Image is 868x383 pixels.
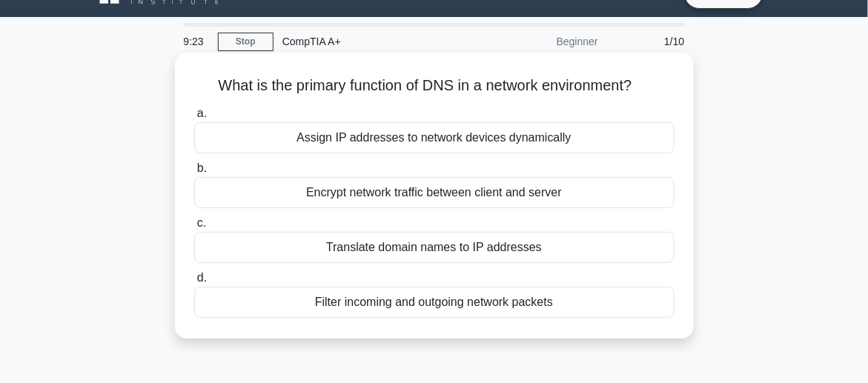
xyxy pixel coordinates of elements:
[218,33,274,51] a: Stop
[193,76,676,96] h5: What is the primary function of DNS in a network environment?
[194,287,675,318] div: Filter incoming and outgoing network packets
[197,161,207,174] span: b.
[197,216,206,229] span: c.
[194,232,675,263] div: Translate domain names to IP addresses
[274,27,477,56] div: CompTIA A+
[197,271,207,284] span: d.
[194,177,675,208] div: Encrypt network traffic between client and server
[477,27,607,56] div: Beginner
[197,107,207,119] span: a.
[607,27,694,56] div: 1/10
[175,27,218,56] div: 9:23
[194,122,675,153] div: Assign IP addresses to network devices dynamically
